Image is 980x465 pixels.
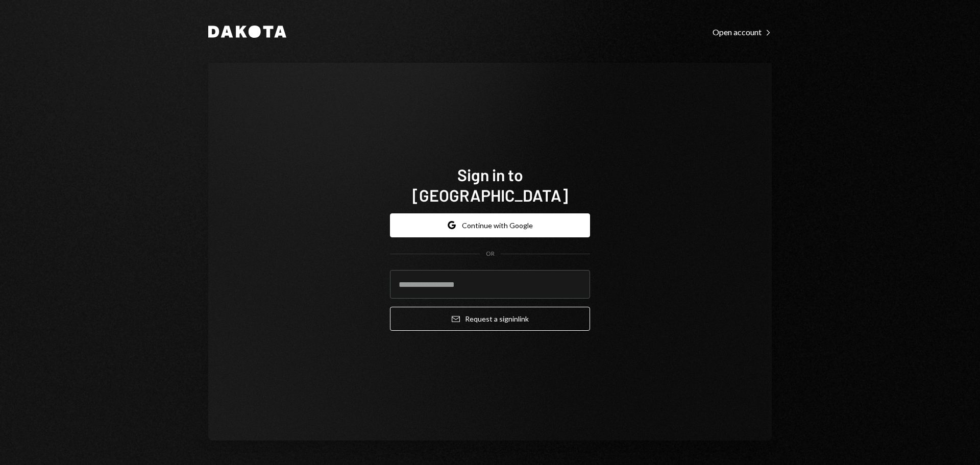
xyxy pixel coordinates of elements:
[390,164,590,205] h1: Sign in to [GEOGRAPHIC_DATA]
[390,213,590,237] button: Continue with Google
[713,27,772,37] div: Open account
[713,26,772,37] a: Open account
[390,307,590,331] button: Request a signinlink
[486,250,495,258] div: OR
